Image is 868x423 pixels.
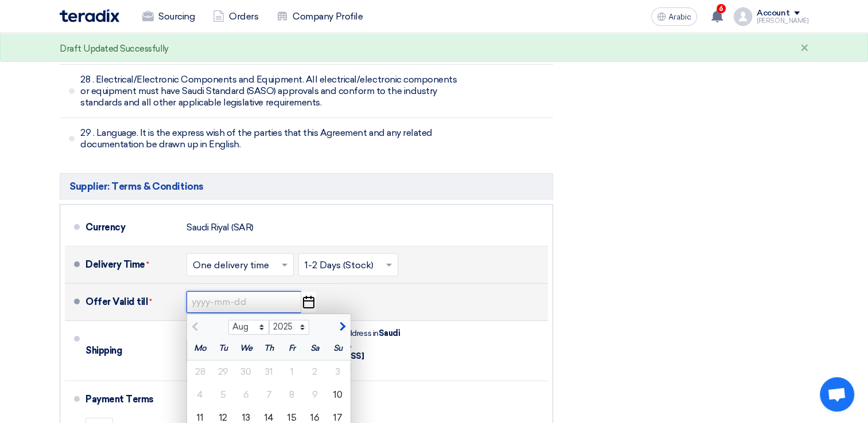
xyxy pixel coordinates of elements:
div: Saudi Riyal (SAR) [186,217,254,238]
div: 4 [189,383,212,406]
font: Company Profile [293,10,363,23]
div: 7 [258,383,281,406]
font: Sourcing [158,10,194,23]
h5: Supplier: Terms & Conditions [60,173,553,199]
div: Su [326,337,349,360]
div: 6 [235,383,258,406]
img: Teradix logo [60,9,119,22]
div: 2 [303,361,326,383]
span: 28 . Electrical/Electronic Components and Equipment. All electrical/electronic components or equi... [80,74,458,108]
div: 5 [212,383,235,406]
div: Currency [85,214,177,241]
div: Tu [212,337,235,360]
a: Orders [204,4,267,29]
div: 31 [258,361,281,383]
a: Sourcing [133,4,204,29]
div: Fr [281,337,303,360]
font: Delivery Time [85,259,145,271]
div: × [800,42,808,56]
span: Arabic [668,13,691,21]
div: 1 [281,361,303,383]
div: Draft Updated Successfully [60,42,169,56]
div: 10 [326,383,349,406]
div: 3 [326,361,349,383]
div: Sa [303,337,326,360]
div: [PERSON_NAME] [757,18,808,24]
div: Account [757,9,789,18]
div: Shipping [85,337,177,365]
span: 29 . Language. It is the express wish of the parties that this Agreement and any related document... [80,127,458,150]
div: 8 [281,383,303,406]
div: Payment Terms [85,386,534,413]
div: Th [258,337,281,360]
div: Mo [189,337,212,360]
div: We [235,337,258,360]
div: 30 [235,361,258,383]
img: profile_test.png [734,7,752,26]
div: 29 [212,361,235,383]
div: 9 [303,383,326,406]
font: Offer Valid till [85,296,148,308]
div: 28 [189,361,212,383]
span: 6 [717,4,726,13]
button: Arabic [651,7,697,26]
font: Orders [229,10,258,23]
a: Open chat [820,377,854,412]
input: yyyy-mm-dd [186,291,301,313]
